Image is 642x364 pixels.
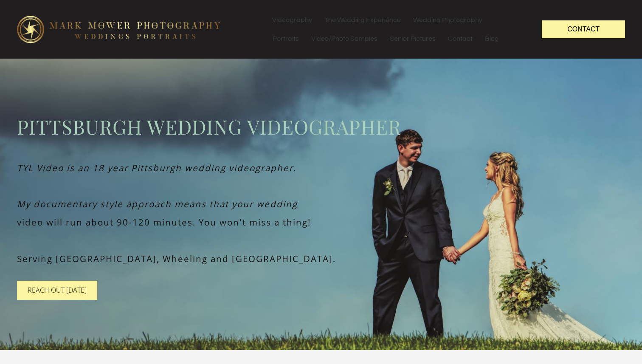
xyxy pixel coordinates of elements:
[442,29,479,48] a: Contact
[28,285,87,295] span: Reach Out [DATE]
[567,25,600,33] span: Contact
[17,16,221,43] img: logo-edit1
[267,29,305,48] a: Portraits
[266,11,318,29] a: Videography
[384,29,442,48] a: Senior Pictures
[479,29,505,48] a: Blog
[17,215,625,229] p: video will run about 90-120 minutes. You won't miss a thing!
[542,20,625,38] a: Contact
[17,113,625,141] span: Pittsburgh wedding videographer
[318,11,407,29] a: The Wedding Experience
[266,11,525,48] nav: Menu
[17,198,298,210] em: My documentary style approach means that your wedding
[305,29,383,48] a: Video/Photo Samples
[17,162,296,174] em: TYL Video is an 18 year Pittsburgh wedding videographer.
[17,252,625,266] p: Serving [GEOGRAPHIC_DATA], Wheeling and [GEOGRAPHIC_DATA].
[407,11,488,29] a: Wedding Photography
[17,281,97,300] a: Reach Out [DATE]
